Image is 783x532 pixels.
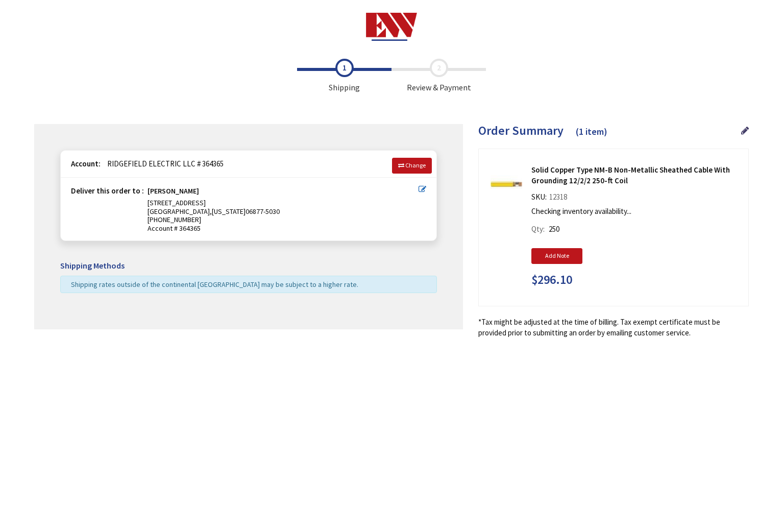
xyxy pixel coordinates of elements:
[547,192,570,202] span: 12318
[576,126,607,137] span: (1 item)
[531,273,572,286] span: $296.10
[478,123,564,138] span: Order Summary
[148,224,419,233] span: Account # 364365
[71,280,358,289] span: Shipping rates outside of the continental [GEOGRAPHIC_DATA] may be subject to a higher rate.
[71,159,101,168] strong: Account:
[531,164,741,186] strong: Solid Copper Type NM-B Non-Metallic Sheathed Cable With Grounding 12/2/2 250-ft Coil
[391,59,486,93] span: Review & Payment
[148,198,206,207] span: [STREET_ADDRESS]
[549,224,559,234] span: 250
[531,206,736,216] p: Checking inventory availability...
[60,261,437,271] h5: Shipping Methods
[246,207,280,216] span: 06877-5030
[491,168,522,200] img: Solid Copper Type NM-B Non-Metallic Sheathed Cable With Grounding 12/2/2 250-ft Coil
[405,161,426,169] span: Change
[297,59,391,93] span: Shipping
[366,13,418,41] img: Electrical Wholesalers, Inc.
[148,207,212,216] span: [GEOGRAPHIC_DATA],
[392,158,432,173] a: Change
[148,187,199,199] strong: [PERSON_NAME]
[212,207,246,216] span: [US_STATE]
[531,191,570,206] div: SKU:
[102,159,224,168] span: RIDGEFIELD ELECTRIC LLC # 364365
[148,215,201,224] span: [PHONE_NUMBER]
[531,224,543,234] span: Qty
[478,317,749,338] : *Tax might be adjusted at the time of billing. Tax exempt certificate must be provided prior to s...
[71,186,144,196] strong: Deliver this order to :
